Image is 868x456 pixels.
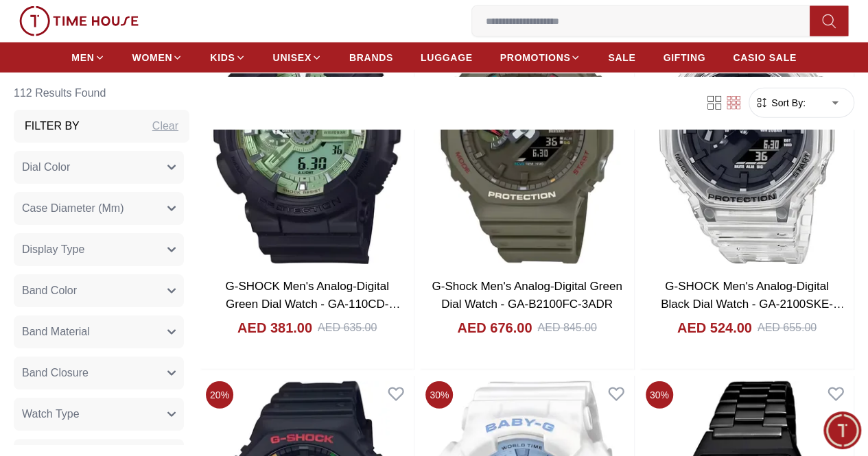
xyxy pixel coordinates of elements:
[71,51,94,64] span: MEN
[14,398,184,431] button: Watch Type
[14,77,189,110] h6: 112 Results Found
[661,280,845,328] a: G-SHOCK Men's Analog-Digital Black Dial Watch - GA-2100SKE-7ADR
[663,45,705,70] a: GIFTING
[22,406,80,422] span: Watch Type
[758,320,817,336] div: AED 655.00
[14,192,184,225] button: Case Diameter (Mm)
[273,45,322,70] a: UNISEX
[273,51,312,64] span: UNISEX
[132,45,183,70] a: WOMEN
[22,200,124,217] span: Case Diameter (Mm)
[19,6,139,36] img: ...
[237,318,312,337] h4: AED 381.00
[22,283,77,299] span: Band Color
[210,45,245,70] a: KIDS
[22,241,84,258] span: Display Type
[206,381,233,409] span: 20 %
[608,45,635,70] a: SALE
[22,159,70,176] span: Dial Color
[646,381,673,409] span: 30 %
[432,280,622,311] a: G-Shock Men's Analog-Digital Green Dial Watch - GA-B2100FC-3ADR
[823,411,861,449] div: Chat Widget
[210,51,235,64] span: KIDS
[425,381,453,409] span: 30 %
[225,280,400,328] a: G-SHOCK Men's Analog-Digital Green Dial Watch - GA-110CD-1A3DR
[14,315,184,348] button: Band Material
[349,51,393,64] span: BRANDS
[349,45,393,70] a: BRANDS
[22,365,89,381] span: Band Closure
[14,151,184,184] button: Dial Color
[71,45,104,70] a: MEN
[14,274,184,307] button: Band Color
[733,51,797,64] span: CASIO SALE
[421,45,473,70] a: LUGGAGE
[318,320,377,336] div: AED 635.00
[457,318,532,337] h4: AED 676.00
[22,324,90,340] span: Band Material
[152,118,178,134] div: Clear
[421,51,473,64] span: LUGGAGE
[769,96,806,110] span: Sort By:
[14,233,184,266] button: Display Type
[755,96,806,110] button: Sort By:
[500,45,581,70] a: PROMOTIONS
[537,320,596,336] div: AED 845.00
[663,51,705,64] span: GIFTING
[608,51,635,64] span: SALE
[500,51,571,64] span: PROMOTIONS
[25,118,80,134] h3: Filter By
[14,357,184,389] button: Band Closure
[733,45,797,70] a: CASIO SALE
[677,318,752,337] h4: AED 524.00
[132,51,173,64] span: WOMEN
